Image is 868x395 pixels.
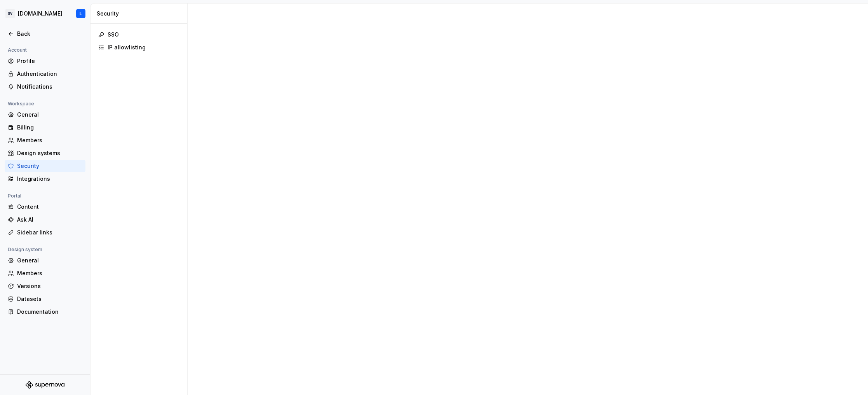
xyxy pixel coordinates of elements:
[5,293,85,305] a: Datasets
[5,121,85,134] a: Billing
[5,191,24,201] div: Portal
[80,10,82,17] div: L
[5,173,85,185] a: Integrations
[5,254,85,267] a: General
[17,203,82,211] div: Content
[5,280,85,292] a: Versions
[5,226,85,239] a: Sidebar links
[5,267,85,280] a: Members
[5,9,15,18] div: SV
[5,245,45,254] div: Design system
[17,57,82,65] div: Profile
[17,175,82,183] div: Integrations
[17,216,82,224] div: Ask AI
[5,201,85,213] a: Content
[97,10,184,17] div: Security
[17,70,82,78] div: Authentication
[17,308,82,316] div: Documentation
[5,147,85,159] a: Design systems
[5,80,85,93] a: Notifications
[17,229,82,236] div: Sidebar links
[18,10,63,17] div: [DOMAIN_NAME]
[17,162,82,170] div: Security
[17,282,82,290] div: Versions
[26,381,64,389] svg: Supernova Logo
[2,5,89,22] button: SV[DOMAIN_NAME]L
[17,295,82,303] div: Datasets
[95,41,183,54] a: IP allowlisting
[17,124,82,131] div: Billing
[17,111,82,119] div: General
[5,55,85,67] a: Profile
[5,28,85,40] a: Back
[5,306,85,318] a: Documentation
[108,31,179,38] div: SSO
[17,136,82,144] div: Members
[5,160,85,172] a: Security
[5,45,30,55] div: Account
[5,68,85,80] a: Authentication
[17,257,82,264] div: General
[17,30,82,38] div: Back
[17,269,82,277] div: Members
[5,134,85,147] a: Members
[95,28,183,41] a: SSO
[5,99,37,108] div: Workspace
[108,44,179,51] div: IP allowlisting
[5,108,85,121] a: General
[17,83,82,91] div: Notifications
[5,213,85,226] a: Ask AI
[17,149,82,157] div: Design systems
